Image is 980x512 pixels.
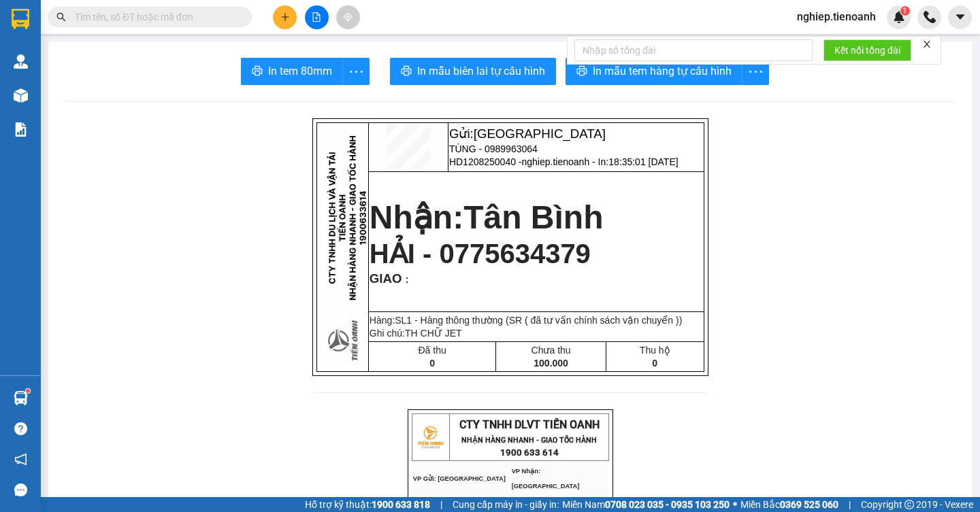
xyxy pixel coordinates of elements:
span: search [56,12,66,22]
span: Ghi chú: [370,328,462,339]
span: In tem 80mm [268,63,332,80]
img: solution-icon [14,122,28,137]
span: nghiep.tienoanh [786,8,887,25]
strong: Nhận: [370,199,604,235]
span: 0 [652,358,657,369]
span: 1 - Hàng thông thường (SR ( đã tư vấn chính sách vận chuyển )) [406,315,682,326]
span: VP Nhận: [GEOGRAPHIC_DATA] [512,468,580,490]
span: printer [401,65,412,78]
span: VP Gửi: [GEOGRAPHIC_DATA] [413,475,506,482]
sup: 1 [26,389,30,393]
span: : [402,274,409,285]
span: file-add [312,12,321,22]
strong: NHẬN HÀNG NHANH - GIAO TỐC HÀNH [461,436,597,445]
button: aim [336,5,360,29]
span: [GEOGRAPHIC_DATA] [474,126,606,141]
input: Tìm tên, số ĐT hoặc mã đơn [75,10,235,24]
img: warehouse-icon [14,391,28,405]
span: plus [280,12,290,22]
span: Miền Bắc [740,497,838,512]
img: warehouse-icon [14,54,28,69]
sup: 1 [900,6,910,16]
span: Kết nối tổng đài [834,43,900,58]
img: icon-new-feature [893,11,905,23]
button: printerIn tem 80mm [241,58,343,85]
span: 100.000 [534,358,568,369]
span: Hỗ trợ kỹ thuật: [305,497,430,512]
button: printerIn mẫu tem hàng tự cấu hình [566,58,742,85]
span: Miền Nam [562,497,730,512]
span: question-circle [14,422,27,435]
span: TH CHỮ JET [405,328,462,339]
button: plus [273,5,297,29]
button: caret-down [948,5,972,29]
button: file-add [305,5,329,29]
span: notification [14,453,27,466]
span: more [343,63,369,80]
strong: 0708 023 035 - 0935 103 250 [605,499,730,510]
span: Chưa thu [532,345,571,356]
span: 18:35:01 [DATE] [608,156,678,167]
strong: 1900 633 614 [500,447,559,458]
span: 1 [902,6,907,16]
span: HD1208250040 - [449,156,679,167]
span: close [922,39,932,49]
button: printerIn mẫu biên lai tự cấu hình [390,58,556,85]
button: more [342,58,370,85]
span: | [849,497,851,512]
span: message [14,483,27,496]
span: HẢI - 0775634379 [370,239,591,269]
span: more [742,63,768,80]
span: In mẫu tem hàng tự cấu hình [593,63,732,80]
span: ⚪️ [733,502,737,507]
span: nghiep.tienoanh - In: [522,156,679,167]
span: Thu hộ [640,345,670,356]
input: Nhập số tổng đài [574,39,813,61]
strong: 0369 525 060 [780,499,838,510]
img: logo [413,420,447,454]
span: copyright [904,500,914,509]
span: Đã thu [419,345,446,356]
span: printer [252,65,263,78]
span: Cung cấp máy in - giấy in: [453,497,559,512]
img: phone-icon [924,11,936,23]
span: Gửi: [449,126,606,141]
span: Tân Bình [463,199,603,235]
span: In mẫu biên lai tự cấu hình [417,63,545,80]
span: CTY TNHH DLVT TIẾN OANH [459,418,600,431]
span: 0 [429,358,435,369]
span: caret-down [954,11,966,23]
span: aim [343,12,353,22]
span: GIAO [370,271,402,286]
strong: 1900 633 818 [372,499,430,510]
img: warehouse-icon [14,88,28,103]
button: Kết nối tổng đài [823,39,911,61]
button: more [742,58,769,85]
img: logo-vxr [12,9,29,29]
span: | [440,497,442,512]
span: printer [576,65,587,78]
span: Hàng:SL [370,315,682,326]
span: TÙNG - 0989963064 [449,143,538,154]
